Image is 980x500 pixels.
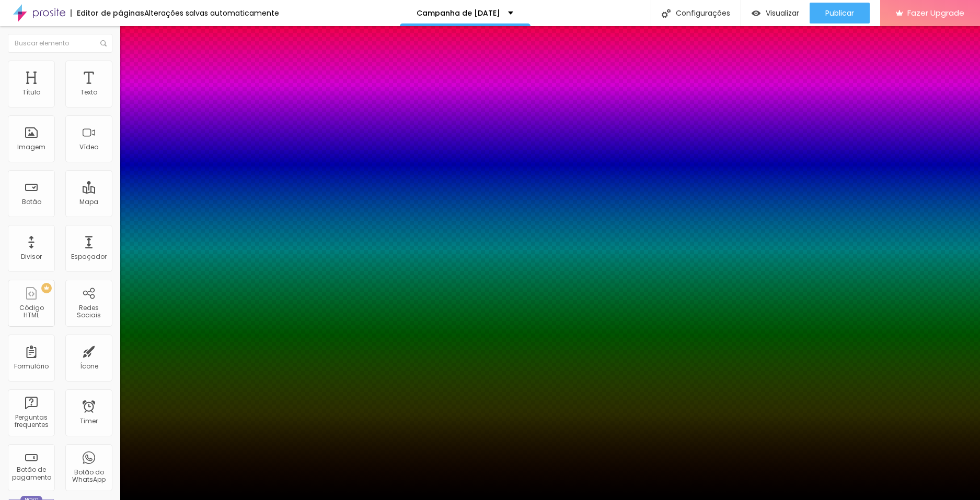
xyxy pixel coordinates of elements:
[8,34,112,53] input: Buscar elemento
[68,304,109,319] div: Redes Sociais
[10,466,52,481] div: Botão de pagamento
[752,9,760,18] img: view-1.svg
[79,144,98,151] div: Vídeo
[417,9,500,17] p: Campanha de [DATE]
[14,363,49,370] div: Formulário
[80,418,98,425] div: Timer
[22,89,40,96] div: Título
[80,89,97,96] div: Texto
[80,363,98,370] div: Ícone
[741,3,810,23] button: Visualizar
[68,469,109,484] div: Botão do WhatsApp
[71,253,107,260] div: Espaçador
[10,414,52,429] div: Perguntas frequentes
[766,9,799,17] span: Visualizar
[21,253,42,260] div: Divisor
[10,304,52,319] div: Código HTML
[810,3,870,23] button: Publicar
[71,9,144,17] div: Editor de páginas
[17,144,45,151] div: Imagem
[144,9,279,17] div: Alterações salvas automaticamente
[22,198,41,206] div: Botão
[100,40,107,46] img: Icone
[662,9,671,18] img: Icone
[79,198,98,206] div: Mapa
[825,9,854,17] span: Publicar
[907,8,964,17] span: Fazer Upgrade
